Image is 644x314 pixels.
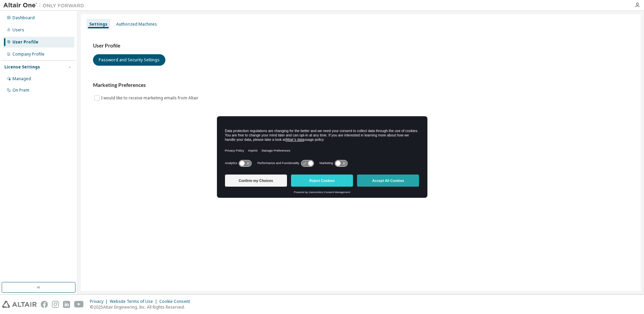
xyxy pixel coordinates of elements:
[41,301,48,308] img: facebook.svg
[12,39,38,45] div: User Profile
[12,52,44,57] div: Company Profile
[110,299,159,304] div: Website Terms of Use
[159,299,194,304] div: Cookie Consent
[4,64,40,70] div: License Settings
[12,27,24,33] div: Users
[93,54,165,66] button: Password and Security Settings
[93,82,629,89] h3: Marketing Preferences
[93,42,629,49] h3: User Profile
[90,299,110,304] div: Privacy
[12,15,35,21] div: Dashboard
[101,94,200,102] label: I would like to receive marketing emails from Altair
[89,22,107,27] div: Settings
[116,22,157,27] div: Authorized Machines
[2,301,37,308] img: altair_logo.svg
[90,304,194,310] p: © 2025 Altair Engineering, Inc. All Rights Reserved.
[63,301,70,308] img: linkedin.svg
[74,301,84,308] img: youtube.svg
[3,2,88,9] img: Altair One
[12,76,31,82] div: Managed
[12,88,29,93] div: On Prem
[52,301,59,308] img: instagram.svg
